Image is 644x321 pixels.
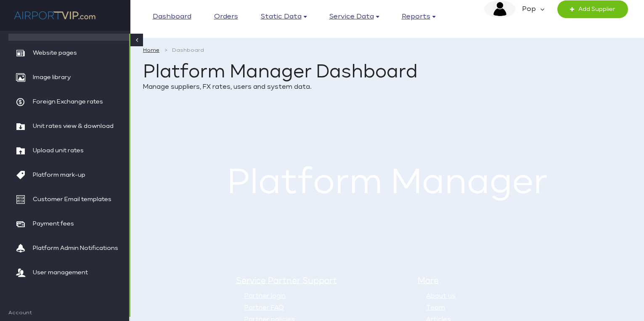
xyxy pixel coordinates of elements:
[13,6,97,24] img: company logo here
[143,63,631,82] h1: Platform Manager Dashboard
[329,11,379,23] a: Service data
[153,11,191,23] a: Dashboard
[33,163,85,187] span: Platform mark-up
[484,0,544,18] a: image description Pop
[8,90,130,114] a: Foreign Exchange rates
[140,158,635,208] h1: Platform Manager
[244,293,286,299] a: Partner login
[418,275,594,287] h5: More
[244,305,284,311] a: Partner FAQ
[33,114,114,138] span: Unit rates view & download
[54,275,230,287] h5: Customer Help
[33,212,74,236] span: Payment fees
[8,187,130,212] a: Customer Email templates
[8,212,130,236] a: Payment fees
[8,114,130,138] a: Unit rates view & download
[214,11,238,23] a: Orders
[33,90,103,114] span: Foreign Exchange rates
[8,138,130,163] a: Upload unit rates
[33,65,71,90] span: Image library
[236,275,412,287] h5: Service Partner Support
[484,0,516,18] img: image description
[8,41,130,65] a: Website pages
[516,0,540,18] em: Pop
[402,11,435,23] a: Reports
[574,0,615,18] span: Add Supplier
[166,46,204,55] li: Dashboard
[261,11,307,23] a: Static data
[33,138,84,163] span: Upload unit rates
[426,305,445,311] a: Team
[426,293,456,299] a: About us
[33,41,77,65] span: Website pages
[33,187,111,212] span: Customer Email templates
[8,65,130,90] a: Image library
[8,163,130,187] a: Platform mark-up
[143,82,631,92] p: Manage suppliers, FX rates, users and system data.
[143,46,159,55] a: Home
